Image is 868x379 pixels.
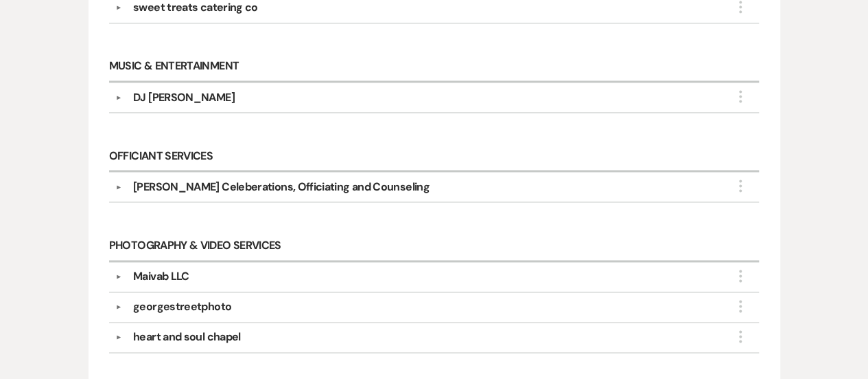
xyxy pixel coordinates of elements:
[109,52,760,83] h6: Music & Entertainment
[110,273,127,280] button: ▼
[133,268,189,285] div: Maivab LLC
[110,4,127,11] button: ▼
[109,231,760,261] h6: Photography & Video Services
[110,94,127,101] button: ▼
[110,334,127,340] button: ▼
[110,303,127,310] button: ▼
[133,299,231,315] div: georgestreetphoto
[109,142,760,172] h6: Officiant Services
[133,89,235,106] div: DJ [PERSON_NAME]
[133,329,241,345] div: heart and soul chapel
[133,179,430,195] div: [PERSON_NAME] Celeberations, Officiating and Counseling
[110,184,127,191] button: ▼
